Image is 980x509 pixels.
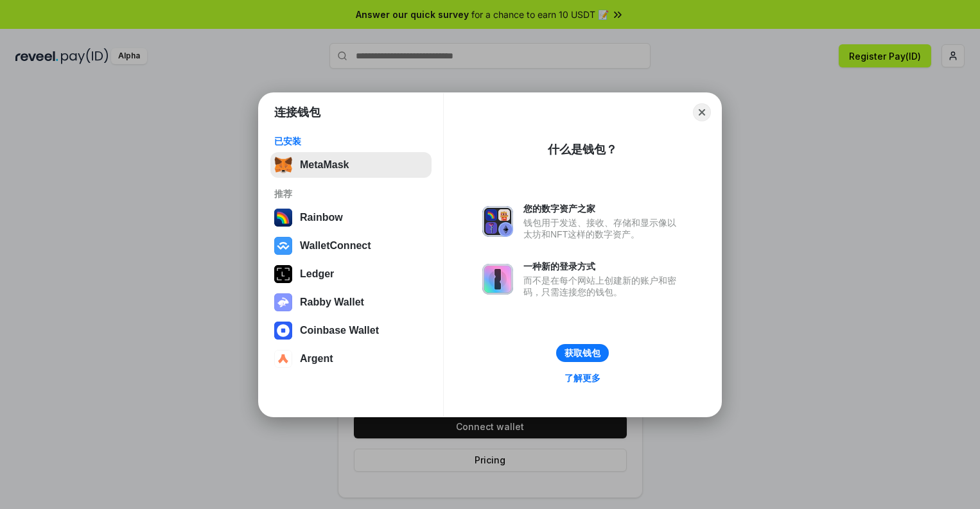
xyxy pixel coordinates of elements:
img: svg+xml,%3Csvg%20width%3D%2228%22%20height%3D%2228%22%20viewBox%3D%220%200%2028%2028%22%20fill%3D... [274,322,292,340]
img: svg+xml,%3Csvg%20xmlns%3D%22http%3A%2F%2Fwww.w3.org%2F2000%2Fsvg%22%20width%3D%2228%22%20height%3... [274,265,292,283]
div: Coinbase Wallet [300,325,379,336]
img: svg+xml,%3Csvg%20xmlns%3D%22http%3A%2F%2Fwww.w3.org%2F2000%2Fsvg%22%20fill%3D%22none%22%20viewBox... [482,206,513,237]
button: Close [693,103,711,121]
div: 什么是钱包？ [548,142,617,157]
div: 一种新的登录方式 [523,261,683,272]
div: Argent [300,353,333,365]
img: svg+xml,%3Csvg%20width%3D%2228%22%20height%3D%2228%22%20viewBox%3D%220%200%2028%2028%22%20fill%3D... [274,350,292,368]
img: svg+xml,%3Csvg%20width%3D%22120%22%20height%3D%22120%22%20viewBox%3D%220%200%20120%20120%22%20fil... [274,209,292,227]
div: 钱包用于发送、接收、存储和显示像以太坊和NFT这样的数字资产。 [523,217,683,240]
div: Rabby Wallet [300,297,364,308]
button: Coinbase Wallet [270,318,432,343]
button: WalletConnect [270,233,432,259]
div: 推荐 [274,188,428,200]
a: 了解更多 [557,370,608,386]
div: WalletConnect [300,240,371,252]
h1: 连接钱包 [274,105,320,120]
button: Argent [270,346,432,372]
div: 了解更多 [564,372,600,384]
div: 而不是在每个网站上创建新的账户和密码，只需连接您的钱包。 [523,275,683,298]
div: 您的数字资产之家 [523,203,683,214]
img: svg+xml,%3Csvg%20xmlns%3D%22http%3A%2F%2Fwww.w3.org%2F2000%2Fsvg%22%20fill%3D%22none%22%20viewBox... [274,293,292,311]
img: svg+xml,%3Csvg%20fill%3D%22none%22%20height%3D%2233%22%20viewBox%3D%220%200%2035%2033%22%20width%... [274,156,292,174]
button: Ledger [270,261,432,287]
div: MetaMask [300,159,349,171]
img: svg+xml,%3Csvg%20width%3D%2228%22%20height%3D%2228%22%20viewBox%3D%220%200%2028%2028%22%20fill%3D... [274,237,292,255]
div: Rainbow [300,212,343,223]
div: 获取钱包 [564,347,600,359]
button: Rabby Wallet [270,289,432,315]
button: Rainbow [270,205,432,230]
div: Ledger [300,268,334,280]
button: MetaMask [270,152,432,178]
button: 获取钱包 [556,344,609,362]
div: 已安装 [274,135,428,147]
img: svg+xml,%3Csvg%20xmlns%3D%22http%3A%2F%2Fwww.w3.org%2F2000%2Fsvg%22%20fill%3D%22none%22%20viewBox... [482,264,513,295]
